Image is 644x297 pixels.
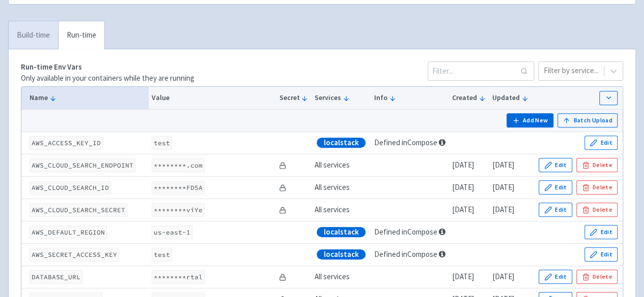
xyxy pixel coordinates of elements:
[58,21,104,49] a: Run-time
[21,73,194,84] p: Only available in your containers while they are running
[576,203,618,217] button: Delete
[539,203,572,217] button: Edit
[9,21,58,49] a: Build-time
[539,158,572,172] button: Edit
[374,227,437,237] a: Defined in Compose
[374,249,437,259] a: Defined in Compose
[324,227,359,237] span: localstack
[374,138,437,147] a: Defined in Compose
[312,176,371,199] td: All services
[492,182,514,192] time: [DATE]
[312,199,371,221] td: All services
[30,158,135,172] code: AWS_CLOUD_SEARCH_ENDPOINT
[30,270,82,284] code: DATABASE_URL
[576,180,618,194] button: Delete
[21,62,82,72] strong: Run-time Env Vars
[428,61,534,81] input: Filter...
[30,225,107,239] code: AWS_DEFAULT_REGION
[492,272,514,281] time: [DATE]
[452,160,474,170] time: [DATE]
[576,158,618,172] button: Delete
[152,225,192,239] code: us-east-1
[492,92,533,103] button: Updated
[149,87,276,110] th: Value
[312,266,371,288] td: All services
[492,205,514,214] time: [DATE]
[324,138,359,148] span: localstack
[315,92,368,103] button: Services
[507,113,553,127] button: Add New
[584,136,618,150] button: Edit
[30,181,111,194] code: AWS_CLOUD_SEARCH_ID
[30,136,103,150] code: AWS_ACCESS_KEY_ID
[584,247,618,261] button: Edit
[539,180,572,194] button: Edit
[30,92,146,103] button: Name
[279,92,308,103] button: Secret
[539,270,572,284] button: Edit
[492,160,514,170] time: [DATE]
[152,136,172,150] code: test
[30,203,127,217] code: AWS_CLOUD_SEARCH_SECRET
[576,270,618,284] button: Delete
[452,92,486,103] button: Created
[452,182,474,192] time: [DATE]
[324,249,359,259] span: localstack
[374,92,445,103] button: Info
[452,272,474,281] time: [DATE]
[557,113,618,127] button: Batch Upload
[30,248,119,261] code: AWS_SECRET_ACCESS_KEY
[152,248,172,261] code: test
[312,154,371,176] td: All services
[584,225,618,239] button: Edit
[452,205,474,214] time: [DATE]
